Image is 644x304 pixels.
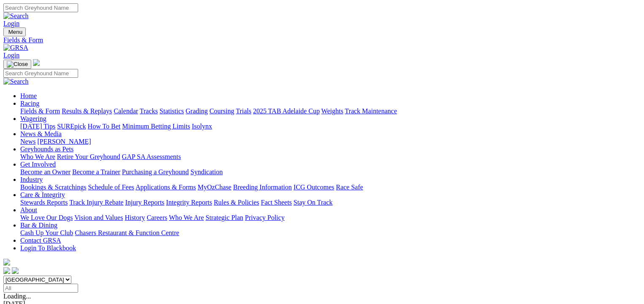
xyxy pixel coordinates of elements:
[20,176,43,183] a: Industry
[136,183,196,191] a: Applications & Forms
[166,199,212,206] a: Integrity Reports
[125,199,164,206] a: Injury Reports
[3,69,78,78] input: Search
[20,199,68,206] a: Stewards Reports
[3,27,26,36] button: Toggle navigation
[20,168,71,175] a: Become an Owner
[3,3,78,12] input: Search
[20,161,56,168] a: Get Involved
[140,107,158,115] a: Tracks
[190,168,223,175] a: Syndication
[125,214,145,221] a: History
[7,61,28,68] img: Close
[206,214,243,221] a: Strategic Plan
[88,123,121,130] a: How To Bet
[20,214,641,222] div: About
[122,153,181,160] a: GAP SA Assessments
[20,130,62,137] a: News & Media
[20,153,55,160] a: Who We Are
[20,115,46,122] a: Wagering
[3,12,29,20] img: Search
[245,214,285,221] a: Privacy Policy
[3,20,19,27] a: Login
[293,183,334,191] a: ICG Outcomes
[20,237,61,244] a: Contact GRSA
[20,183,86,191] a: Bookings & Scratchings
[72,168,120,175] a: Become a Trainer
[20,145,73,153] a: Greyhounds as Pets
[20,183,641,191] div: Industry
[88,183,134,191] a: Schedule of Fees
[20,123,641,130] div: Wagering
[20,229,73,236] a: Cash Up Your Club
[321,107,343,115] a: Weights
[336,183,363,191] a: Race Safe
[3,52,19,59] a: Login
[20,100,39,107] a: Racing
[20,123,55,130] a: [DATE] Tips
[345,107,397,115] a: Track Maintenance
[236,107,251,115] a: Trials
[20,244,76,252] a: Login To Blackbook
[122,168,189,175] a: Purchasing a Greyhound
[62,107,112,115] a: Results & Replays
[3,284,78,293] input: Select date
[114,107,138,115] a: Calendar
[3,60,31,69] button: Toggle navigation
[20,107,60,115] a: Fields & Form
[3,44,28,52] img: GRSA
[214,199,259,206] a: Rules & Policies
[169,214,204,221] a: Who We Are
[37,138,91,145] a: [PERSON_NAME]
[75,229,179,236] a: Chasers Restaurant & Function Centre
[122,123,190,130] a: Minimum Betting Limits
[3,36,641,44] a: Fields & Form
[20,214,73,221] a: We Love Our Dogs
[147,214,167,221] a: Careers
[20,107,641,115] div: Racing
[253,107,320,115] a: 2025 TAB Adelaide Cup
[20,199,641,206] div: Care & Integrity
[8,29,22,35] span: Menu
[198,183,231,191] a: MyOzChase
[74,214,123,221] a: Vision and Values
[20,138,641,145] div: News & Media
[261,199,292,206] a: Fact Sheets
[293,199,332,206] a: Stay On Track
[12,267,19,274] img: twitter.svg
[20,92,37,99] a: Home
[57,153,120,160] a: Retire Your Greyhound
[3,293,31,300] span: Loading...
[20,229,641,237] div: Bar & Dining
[3,78,29,85] img: Search
[57,123,86,130] a: SUREpick
[160,107,184,115] a: Statistics
[233,183,292,191] a: Breeding Information
[20,191,65,198] a: Care & Integrity
[20,138,35,145] a: News
[3,267,10,274] img: facebook.svg
[20,222,57,229] a: Bar & Dining
[186,107,208,115] a: Grading
[20,153,641,161] div: Greyhounds as Pets
[33,59,40,66] img: logo-grsa-white.png
[20,168,641,176] div: Get Involved
[20,206,37,214] a: About
[69,199,123,206] a: Track Injury Rebate
[3,259,10,266] img: logo-grsa-white.png
[209,107,234,115] a: Coursing
[192,123,212,130] a: Isolynx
